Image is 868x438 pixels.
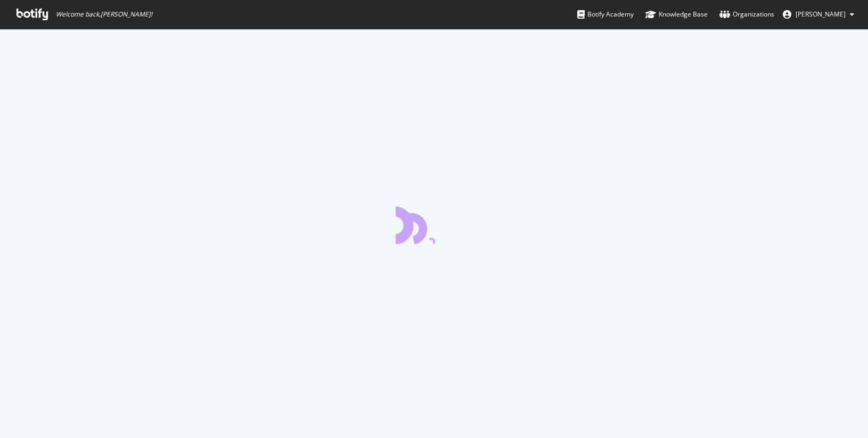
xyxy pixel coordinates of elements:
[719,9,774,20] div: Organizations
[56,10,152,19] span: Welcome back, [PERSON_NAME] !
[577,9,634,20] div: Botify Academy
[774,6,863,23] button: [PERSON_NAME]
[396,206,472,244] div: animation
[645,9,708,20] div: Knowledge Base
[796,10,846,19] span: Olivier Gourdin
